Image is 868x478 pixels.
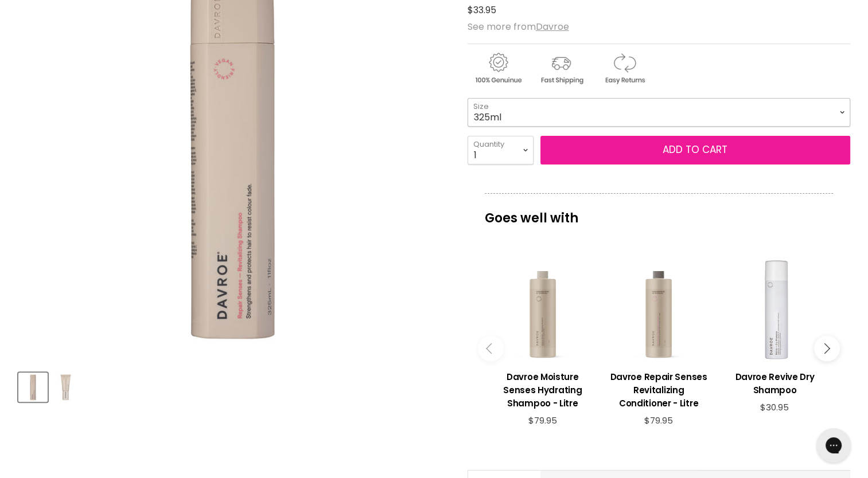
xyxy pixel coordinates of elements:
[606,370,711,410] h3: Davroe Repair Senses Revitalizing Conditioner - Litre
[468,20,569,33] span: See more from
[468,136,534,164] select: Quantity
[528,414,557,426] span: $79.95
[468,51,528,86] img: genuine.gif
[51,373,80,402] button: Davroe Repair Senses Revitalizing Shampoo
[663,143,727,156] span: Add to cart
[540,136,850,164] button: Add to cart
[722,362,827,402] a: View product:Davroe Revive Dry Shampoo
[18,373,48,402] button: Davroe Repair Senses Revitalizing Shampoo
[531,51,591,86] img: shipping.gif
[644,414,673,426] span: $79.95
[760,401,789,413] span: $30.95
[17,369,449,402] div: Product thumbnails
[20,374,46,401] img: Davroe Repair Senses Revitalizing Shampoo
[606,362,711,416] a: View product:Davroe Repair Senses Revitalizing Conditioner - Litre
[468,3,496,17] span: $33.95
[491,370,595,410] h3: Davroe Moisture Senses Hydrating Shampoo - Litre
[536,20,569,33] a: Davroe
[594,51,655,86] img: returns.gif
[491,362,595,416] a: View product:Davroe Moisture Senses Hydrating Shampoo - Litre
[722,370,827,397] h3: Davroe Revive Dry Shampoo
[52,374,79,401] img: Davroe Repair Senses Revitalizing Shampoo
[485,193,833,231] p: Goes well with
[811,424,857,467] iframe: Gorgias live chat messenger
